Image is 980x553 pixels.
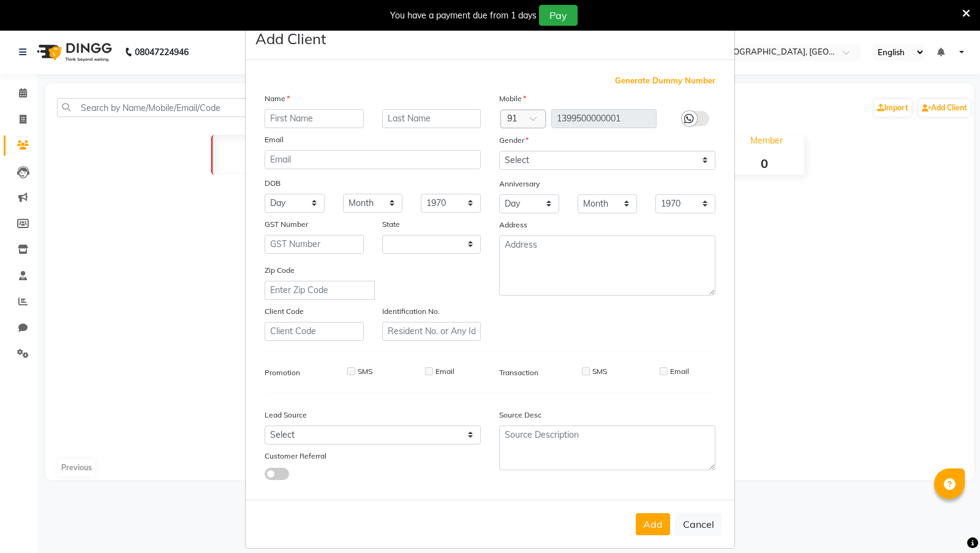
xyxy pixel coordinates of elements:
input: GST Number [265,235,364,254]
label: Client Code [265,306,304,317]
label: Promotion [265,367,300,378]
input: Client Code [265,322,364,341]
label: Gender [499,135,529,146]
label: Name [265,93,290,104]
label: Source Desc [499,410,541,421]
button: Pay [539,5,578,26]
label: Email [670,366,689,377]
label: Address [499,219,527,231]
label: Mobile [499,93,526,104]
label: SMS [358,366,372,377]
label: Email [265,134,284,145]
div: You have a payment due from 1 days [390,9,537,22]
label: GST Number [265,219,308,230]
input: First Name [265,109,364,128]
label: DOB [265,178,281,189]
input: Email [265,150,481,169]
input: Enter Zip Code [265,281,375,300]
label: State [382,219,400,230]
h4: Add Client [255,28,326,50]
button: Cancel [675,513,722,536]
input: Mobile [551,109,657,128]
label: Zip Code [265,265,295,276]
span: Generate Dummy Number [615,75,715,87]
input: Resident No. or Any Id [382,322,481,341]
label: Anniversary [499,178,540,189]
button: Add [636,513,670,535]
label: Transaction [499,367,538,378]
label: Identification No. [382,306,440,317]
label: Email [435,366,454,377]
label: Lead Source [265,410,307,421]
input: Last Name [382,109,481,128]
label: SMS [592,366,607,377]
label: Customer Referral [265,451,326,462]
